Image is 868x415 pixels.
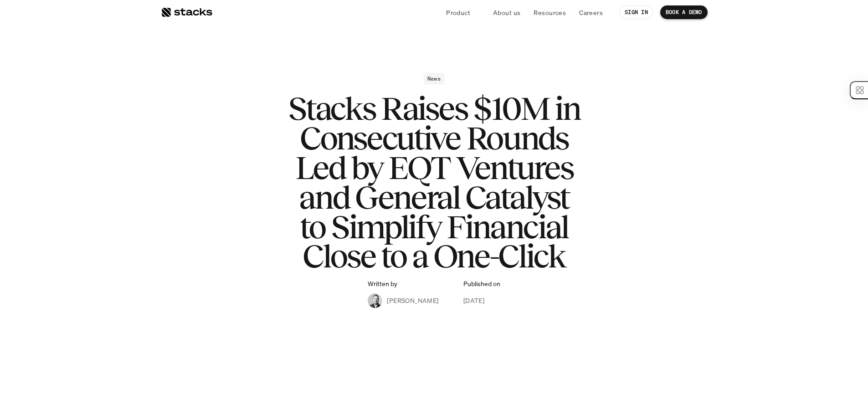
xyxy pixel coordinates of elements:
[368,280,397,288] p: Written by
[534,8,566,17] p: Resources
[488,4,526,20] a: About us
[463,280,500,288] p: Published on
[368,293,382,308] img: Albert
[446,8,470,17] p: Product
[625,9,648,15] p: SIGN IN
[579,8,603,17] p: Careers
[666,9,702,15] p: BOOK A DEMO
[493,8,520,17] p: About us
[528,4,571,20] a: Resources
[427,76,441,82] h2: News
[574,4,608,20] a: Careers
[619,5,653,19] a: SIGN IN
[387,296,438,305] p: [PERSON_NAME]
[252,94,616,271] h1: Stacks Raises $10M in Consecutive Rounds Led by EQT Ventures and General Catalyst to Simplify Fin...
[660,5,708,19] a: BOOK A DEMO
[463,296,485,305] p: [DATE]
